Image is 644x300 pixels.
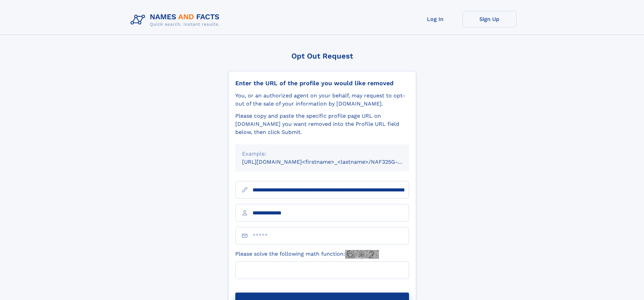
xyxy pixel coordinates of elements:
div: Example: [242,150,402,158]
div: You, or an authorized agent on your behalf, may request to opt-out of the sale of your informatio... [235,92,409,108]
div: Please copy and paste the specific profile page URL on [DOMAIN_NAME] you want removed into the Pr... [235,112,409,136]
label: Please solve the following math function: [235,250,379,259]
img: Logo Names and Facts [128,11,225,29]
a: Log In [408,11,462,27]
a: Sign Up [462,11,517,27]
small: [URL][DOMAIN_NAME]<firstname>_<lastname>/NAF325G-xxxxxxxx [242,159,422,165]
div: Opt Out Request [228,52,416,60]
div: Enter the URL of the profile you would like removed [235,79,409,87]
